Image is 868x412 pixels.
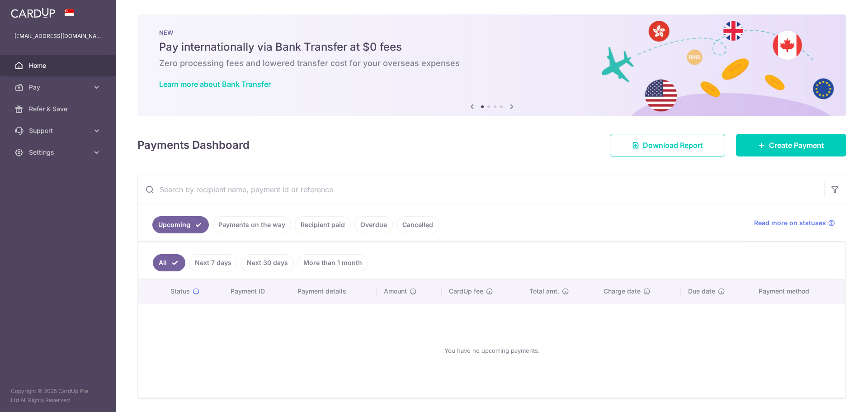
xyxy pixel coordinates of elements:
a: All [153,254,185,271]
span: CardUp fee [449,287,483,296]
span: Create Payment [769,140,824,151]
a: Recipient paid [295,216,351,233]
th: Payment ID [223,279,290,303]
span: Support [29,126,89,135]
a: Cancelled [396,216,439,233]
img: CardUp [11,7,55,18]
span: Settings [29,148,89,157]
a: Next 7 days [189,254,237,271]
a: Overdue [354,216,393,233]
span: Refer & Save [29,104,89,114]
input: Search by recipient name, payment id or reference [138,175,824,204]
a: More than 1 month [297,254,368,271]
h5: Pay internationally via Bank Transfer at $0 fees [159,40,825,54]
h4: Payments Dashboard [137,137,250,153]
a: Payments on the way [212,216,291,233]
span: Total amt. [529,287,559,296]
a: Upcoming [152,216,209,233]
a: Download Report [610,134,725,156]
p: [EMAIL_ADDRESS][DOMAIN_NAME] [14,32,101,41]
span: Read more on statuses [754,218,826,227]
th: Payment method [751,279,845,303]
span: Due date [688,287,715,296]
span: Amount [384,287,407,296]
p: NEW [159,29,825,36]
th: Payment details [290,279,377,303]
a: Next 30 days [241,254,294,271]
a: Create Payment [736,134,846,156]
span: Home [29,61,89,70]
a: Read more on statuses [754,218,835,227]
h6: Zero processing fees and lowered transfer cost for your overseas expenses [159,58,825,69]
span: Download Report [643,140,703,151]
div: You have no upcoming payments. [149,311,835,390]
span: Pay [29,83,89,92]
img: Bank transfer banner [137,14,846,116]
a: Learn more about Bank Transfer [159,80,271,89]
span: Status [170,287,190,296]
span: Charge date [604,287,641,296]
